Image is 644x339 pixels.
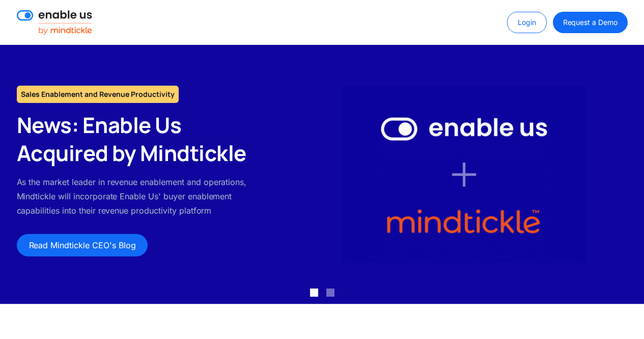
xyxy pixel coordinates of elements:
[17,234,148,256] a: Read Mindtickle CEO's Blog
[603,45,644,304] div: next slide
[342,86,586,263] img: Enable Us by Mindtickle
[310,289,318,297] div: Show slide 1 of 2
[326,289,334,297] div: Show slide 2 of 2
[507,12,547,33] a: Login
[553,12,628,33] a: Request a Demo
[17,175,260,218] p: As the market leader in revenue enablement and operations, Mindtickle will incorporate Enable Us'...
[17,111,260,167] h2: News: Enable Us Acquired by Mindtickle
[17,86,179,103] h1: Sales Enablement and Revenue Productivity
